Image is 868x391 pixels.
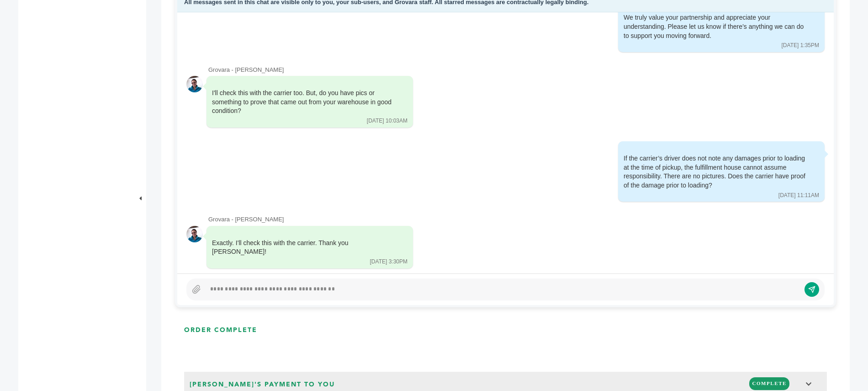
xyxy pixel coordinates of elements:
[367,117,408,125] div: [DATE] 10:03AM
[370,258,408,266] div: [DATE] 3:30PM
[778,192,819,199] div: [DATE] 11:11AM
[184,326,257,335] h3: ORDER COMPLETE
[208,66,825,74] div: Grovara - [PERSON_NAME]
[212,239,395,257] div: Exactly. I'll check this with the carrier. Thank you [PERSON_NAME]!
[624,154,806,190] div: If the carrier’s driver does not note any damages prior to loading at the time of pickup, the ful...
[208,215,825,224] div: Grovara - [PERSON_NAME]
[749,377,789,390] span: COMPLETE
[212,89,395,116] div: I'll check this with the carrier too. But, do you have pics or something to prove that came out f...
[782,42,819,49] div: [DATE] 1:35PM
